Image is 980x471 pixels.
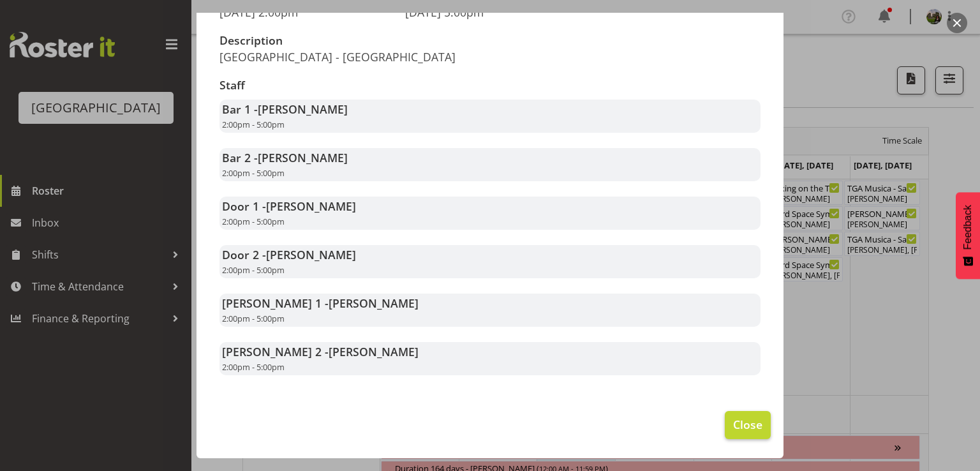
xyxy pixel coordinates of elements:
[219,50,482,64] p: [GEOGRAPHIC_DATA] - [GEOGRAPHIC_DATA]
[222,167,285,179] span: 2:00pm - 5:00pm
[258,101,348,117] span: [PERSON_NAME]
[266,247,356,262] span: [PERSON_NAME]
[219,79,761,92] h3: Staff
[219,34,482,47] h3: Description
[222,101,348,117] strong: Bar 1 -
[956,192,980,279] button: Feedback - Show survey
[329,344,419,359] span: [PERSON_NAME]
[222,313,285,324] span: 2:00pm - 5:00pm
[329,295,419,311] span: [PERSON_NAME]
[222,344,419,359] strong: [PERSON_NAME] 2 -
[222,216,285,227] span: 2:00pm - 5:00pm
[258,150,348,165] span: [PERSON_NAME]
[222,264,285,276] span: 2:00pm - 5:00pm
[219,5,390,19] p: [DATE] 2:00pm
[222,198,356,214] strong: Door 1 -
[405,5,575,19] p: [DATE] 5:00pm
[222,295,419,311] strong: [PERSON_NAME] 1 -
[222,247,356,262] strong: Door 2 -
[266,198,356,214] span: [PERSON_NAME]
[222,361,285,373] span: 2:00pm - 5:00pm
[733,416,762,433] span: Close
[222,119,285,130] span: 2:00pm - 5:00pm
[962,205,974,250] span: Feedback
[725,411,771,439] button: Close
[222,150,348,165] strong: Bar 2 -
